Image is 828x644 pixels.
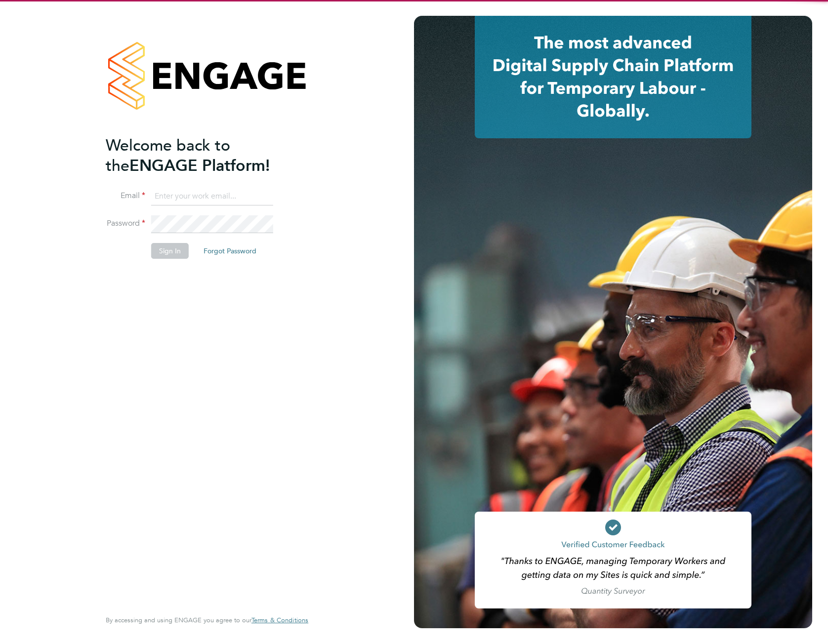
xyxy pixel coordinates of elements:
[151,188,273,205] input: Enter your work email...
[151,243,189,259] button: Sign In
[106,135,298,176] h2: ENGAGE Platform!
[251,616,308,624] a: Terms & Conditions
[106,616,308,624] span: By accessing and using ENGAGE you agree to our
[196,243,264,259] button: Forgot Password
[251,616,308,624] span: Terms & Conditions
[106,191,145,201] label: Email
[106,136,230,175] span: Welcome back to the
[106,218,145,229] label: Password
